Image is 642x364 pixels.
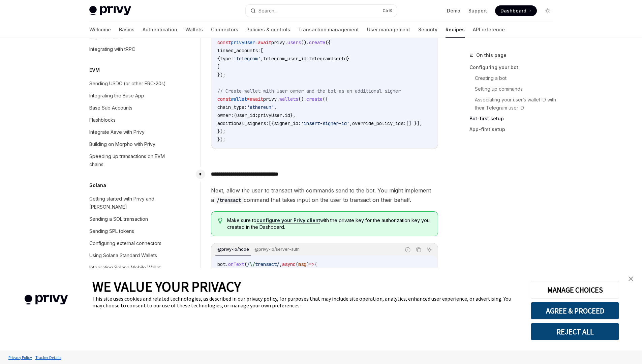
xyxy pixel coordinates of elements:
[468,7,487,14] a: Support
[89,66,100,74] h5: EVM
[89,215,148,223] div: Sending a SOL transaction
[475,94,558,113] a: Associating your user’s wallet ID with their Telegram user ID
[7,352,34,363] a: Privacy Policy
[447,7,460,14] a: Demo
[217,48,261,54] span: linked_accounts:
[34,352,63,363] a: Tracker Details
[531,302,619,320] button: AGREE & PROCEED
[252,245,302,253] div: @privy-io/server-auth
[446,22,465,38] a: Recipes
[89,227,134,235] div: Sending SPL tokens
[269,120,274,126] span: [{
[217,64,220,70] span: ]
[500,7,526,14] span: Dashboard
[236,112,258,118] span: user_id:
[84,126,170,138] a: Integrate Aave with Privy
[263,56,309,62] span: telegram_user_id:
[298,22,359,38] a: Transaction management
[143,22,177,38] a: Authentication
[217,96,231,102] span: const
[469,62,558,73] a: Configuring your bot
[271,39,285,45] span: privy
[89,116,116,124] div: Flashblocks
[89,195,166,211] div: Getting started with Privy and [PERSON_NAME]
[227,217,431,231] span: Make sure to with the private key for the authorization key you created in the Dashboard.
[89,104,132,112] div: Base Sub Accounts
[84,138,170,150] a: Building on Morpho with Privy
[220,56,234,62] span: type:
[476,51,507,59] span: On this page
[246,5,397,17] button: Search...CtrlK
[383,8,393,13] span: Ctrl K
[414,245,423,254] button: Copy the contents from the code block
[92,278,241,295] span: WE VALUE YOUR PRIVACY
[325,39,331,45] span: ({
[250,96,263,102] span: await
[425,245,434,254] button: Ask AI
[624,272,638,285] a: close banner
[89,128,145,136] div: Integrate Aave with Privy
[84,78,170,90] a: Sending USDC (or other ERC-20s)
[282,261,296,267] span: async
[92,295,521,309] div: This site uses cookies and related technologies, as described in our privacy policy, for purposes...
[258,7,277,15] div: Search...
[258,39,271,45] span: await
[314,261,317,267] span: {
[495,5,537,16] a: Dashboard
[217,88,401,94] span: // Create wallet with user owner and the bot as an additional signer
[89,92,144,100] div: Integrating the Base App
[89,264,166,280] div: Integrating Solana Mobile Wallet Adapter
[217,112,234,118] span: owner:
[217,39,231,45] span: const
[542,5,553,16] button: Toggle dark mode
[261,56,263,62] span: ,
[84,225,170,237] a: Sending SPL tokens
[406,120,422,126] span: [] }],
[89,6,131,16] img: light logo
[263,96,277,102] span: privy
[244,261,247,267] span: (
[84,249,170,262] a: Using Solana Standard Wallets
[301,120,349,126] span: 'insert-signer-id'
[349,120,352,126] span: ,
[84,213,170,225] a: Sending a SOL transaction
[469,113,558,124] a: Bot-first setup
[309,39,325,45] span: create
[287,39,301,45] span: users
[231,96,247,102] span: wallet
[234,56,261,62] span: 'telegram'
[185,22,203,38] a: Wallets
[285,112,290,118] span: id
[475,84,558,94] a: Setting up commands
[225,261,228,267] span: .
[89,80,166,88] div: Sending USDC (or other ERC-20s)
[89,251,157,260] div: Using Solana Standard Wallets
[84,237,170,249] a: Configuring external connectors
[84,114,170,126] a: Flashblocks
[211,186,438,205] span: Next, allow the user to transact with commands send to the bot. You might implement a command tha...
[84,193,170,213] a: Getting started with Privy and [PERSON_NAME]
[258,112,282,118] span: privyUser
[629,276,633,281] img: close banner
[215,245,251,253] div: @privy-io/node
[246,22,290,38] a: Policies & controls
[84,150,170,171] a: Speeding up transactions on EVM chains
[89,152,166,169] div: Speeding up transactions on EVM chains
[347,56,349,62] span: }
[247,261,250,267] span: /
[89,140,155,148] div: Building on Morpho with Privy
[290,112,296,118] span: },
[282,112,285,118] span: .
[256,217,320,223] a: configure your Privy client
[250,261,255,267] span: \/
[306,96,323,102] span: create
[418,22,437,38] a: Security
[217,128,225,134] span: });
[247,104,274,110] span: 'ethereum'
[84,90,170,102] a: Integrating the Base App
[323,96,328,102] span: ({
[274,120,301,126] span: signer_id:
[89,22,111,38] a: Welcome
[89,239,161,247] div: Configuring external connectors
[403,245,412,254] button: Report incorrect code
